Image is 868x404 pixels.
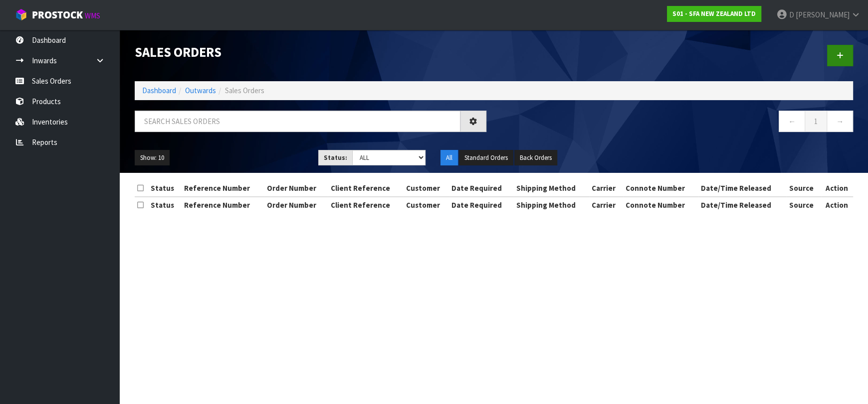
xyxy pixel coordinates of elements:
button: All [440,150,458,166]
a: Dashboard [142,86,176,95]
a: → [827,111,853,132]
small: WMS [85,11,100,20]
th: Status [148,180,182,196]
th: Client Reference [328,180,403,196]
th: Client Reference [328,197,403,213]
th: Source [786,180,821,196]
th: Connote Number [623,197,698,213]
a: 1 [805,111,827,132]
th: Source [786,197,821,213]
input: Search sales orders [135,111,460,132]
span: ProStock [32,8,83,21]
nav: Page navigation [501,111,853,135]
th: Customer [404,180,449,196]
img: cube-alt.png [15,8,27,21]
th: Action [821,180,854,196]
th: Order Number [264,180,328,196]
button: Show: 10 [135,150,170,166]
th: Carrier [589,180,623,196]
strong: S01 - SFA NEW ZEALAND LTD [672,9,756,18]
th: Action [821,197,854,213]
button: Standard Orders [459,150,513,166]
th: Status [148,197,182,213]
th: Reference Number [182,180,264,196]
span: [PERSON_NAME] [796,10,850,19]
a: Outwards [185,86,216,95]
th: Date/Time Released [698,180,787,196]
th: Connote Number [623,180,698,196]
button: Back Orders [514,150,557,166]
th: Order Number [264,197,328,213]
th: Shipping Method [514,180,589,196]
th: Carrier [589,197,623,213]
th: Date/Time Released [698,197,787,213]
th: Customer [404,197,449,213]
a: ← [779,111,805,132]
th: Reference Number [182,197,264,213]
strong: Status: [324,153,347,162]
span: Sales Orders [225,86,264,95]
th: Date Required [449,197,514,213]
h1: Sales Orders [135,45,486,59]
span: D [789,10,794,19]
th: Shipping Method [514,197,589,213]
th: Date Required [449,180,514,196]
